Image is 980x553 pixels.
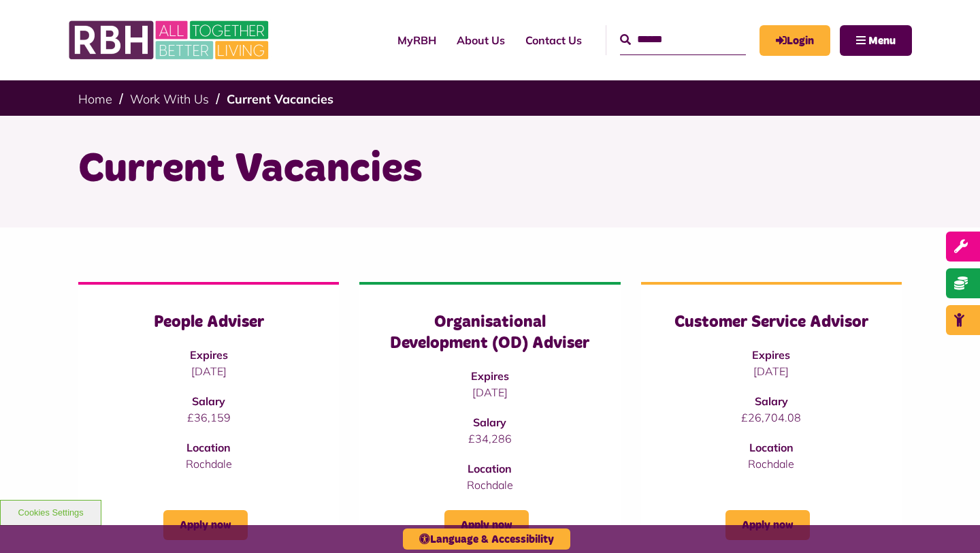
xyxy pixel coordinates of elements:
p: £26,704.08 [668,409,875,426]
p: £34,286 [387,430,593,447]
p: Rochdale [105,456,312,472]
strong: Location [186,441,231,454]
a: Work With Us [130,91,209,107]
input: Search [620,25,746,54]
strong: Salary [473,415,506,429]
a: MyRBH [387,22,446,59]
h3: Organisational Development (OD) Adviser [387,312,593,354]
h3: People Adviser [105,312,312,333]
a: Current Vacancies [227,91,333,107]
a: Apply now [725,510,810,540]
p: Rochdale [668,456,875,472]
img: RBH [68,14,272,67]
a: Contact Us [515,22,592,59]
button: Language & Accessibility [403,528,570,550]
strong: Expires [752,348,790,362]
strong: Location [749,441,794,454]
p: £36,159 [105,409,312,426]
a: About Us [446,22,515,59]
span: Menu [868,35,896,46]
h1: Current Vacancies [78,143,902,196]
strong: Salary [755,394,788,408]
a: Home [78,91,112,107]
a: Apply now [163,510,248,540]
p: Rochdale [387,477,593,493]
button: Navigation [840,25,912,56]
strong: Location [468,462,512,475]
h3: Customer Service Advisor [668,312,875,333]
p: [DATE] [387,384,593,400]
iframe: Netcall Web Assistant for live chat [919,492,980,553]
a: Apply now [444,510,529,540]
p: [DATE] [105,363,312,379]
strong: Salary [192,394,225,408]
strong: Expires [471,369,509,383]
strong: Expires [190,348,228,362]
a: MyRBH [759,25,830,56]
p: [DATE] [668,363,875,379]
